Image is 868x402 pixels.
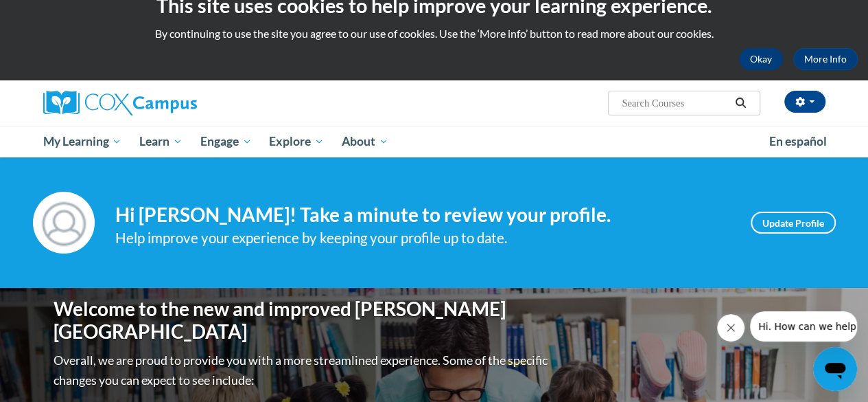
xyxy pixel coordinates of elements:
img: Cox Campus [43,91,197,115]
span: About [342,133,388,150]
button: Search [730,95,751,111]
span: Engage [200,133,252,150]
a: Engage [191,126,261,157]
iframe: Button to launch messaging window [813,347,857,391]
a: Cox Campus [43,91,290,115]
a: About [333,126,397,157]
a: Learn [130,126,191,157]
span: My Learning [43,133,121,150]
p: By continuing to use the site you agree to our use of cookies. Use the ‘More info’ button to read... [10,26,858,41]
h1: Welcome to the new and improved [PERSON_NAME][GEOGRAPHIC_DATA] [54,298,551,344]
a: Explore [260,126,333,157]
a: En español [760,127,836,156]
span: Learn [139,133,183,150]
iframe: Message from company [750,311,857,342]
a: More Info [793,48,858,70]
a: Update Profile [751,212,836,234]
input: Search Courses [620,95,730,111]
img: Profile Image [33,192,95,254]
span: Hi. How can we help? [8,10,111,21]
div: Help improve your experience by keeping your profile up to date. [115,227,730,249]
h4: Hi [PERSON_NAME]! Take a minute to review your profile. [115,203,730,227]
span: En español [769,134,827,148]
iframe: Close message [717,314,744,342]
span: Explore [269,133,324,150]
div: Main menu [33,126,836,157]
p: Overall, we are proud to provide you with a more streamlined experience. Some of the specific cha... [54,350,551,390]
button: Account Settings [784,91,825,113]
button: Okay [739,48,783,70]
a: My Learning [34,126,131,157]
